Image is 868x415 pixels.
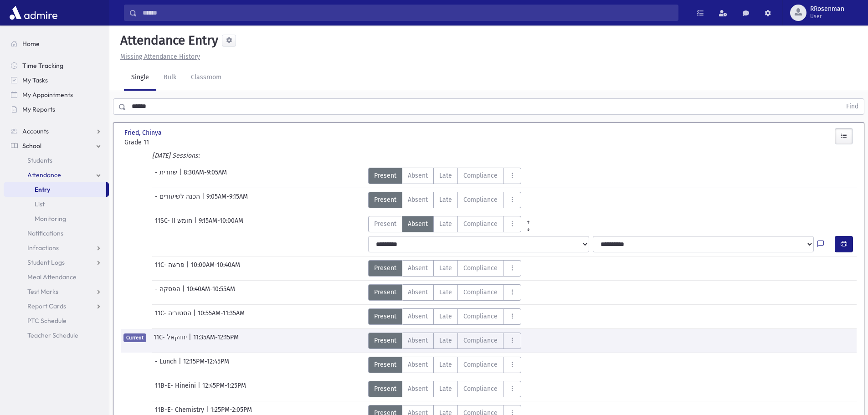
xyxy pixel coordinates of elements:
span: Students [27,156,52,164]
a: School [4,138,109,153]
span: Entry [35,185,50,194]
span: Present [374,219,396,229]
div: AttTypes [368,216,535,232]
a: My Appointments [4,87,109,102]
div: AttTypes [368,168,521,184]
span: Late [439,287,452,297]
span: Compliance [463,171,498,180]
span: Accounts [22,127,49,135]
span: My Reports [22,105,55,113]
span: My Appointments [22,91,73,99]
span: Home [22,40,40,48]
span: 11C- הסטוריה [155,308,193,325]
div: AttTypes [368,381,521,397]
span: Absent [408,263,428,273]
span: 11C- פרשה [155,260,186,277]
span: User [810,13,844,20]
span: Late [439,360,452,369]
span: Late [439,219,452,229]
span: Late [439,171,452,180]
a: Entry [4,182,106,197]
a: Missing Attendance History [117,53,200,61]
span: School [22,142,41,150]
span: 11B-E- Hineini [155,381,198,397]
span: | [193,308,198,325]
span: Fried, Chinya [124,128,164,138]
span: Compliance [463,219,498,229]
span: 11C- יחזקאל [154,333,189,349]
span: Present [374,171,396,180]
a: Single [124,65,156,91]
a: Monitoring [4,211,109,226]
span: - הכנה לשיעורים [155,192,202,208]
span: Compliance [463,263,498,273]
span: Compliance [463,360,498,369]
span: Absent [408,360,428,369]
span: - הפסקה [155,284,182,301]
a: My Tasks [4,73,109,87]
a: Accounts [4,124,109,138]
span: Late [439,384,452,394]
span: Late [439,312,452,321]
span: | [198,381,202,397]
span: 11SC- II חומש [155,216,194,232]
div: AttTypes [368,192,521,208]
a: Infractions [4,241,109,255]
span: Grade 11 [124,138,238,147]
span: Test Marks [27,287,58,296]
span: PTC Schedule [27,317,67,325]
span: Infractions [27,244,59,252]
a: List [4,197,109,211]
span: List [35,200,45,208]
span: Compliance [463,336,498,345]
span: Late [439,195,452,205]
div: AttTypes [368,308,521,325]
span: Present [374,312,396,321]
span: Present [374,287,396,297]
span: Compliance [463,312,498,321]
span: Present [374,384,396,394]
a: Meal Attendance [4,270,109,284]
div: AttTypes [368,357,521,373]
span: | [194,216,199,232]
a: PTC Schedule [4,313,109,328]
span: Absent [408,287,428,297]
a: My Reports [4,102,109,117]
span: 10:55AM-11:35AM [198,308,245,325]
span: Compliance [463,195,498,205]
i: [DATE] Sessions: [152,152,200,159]
span: Present [374,195,396,205]
a: Time Tracking [4,58,109,73]
a: Attendance [4,168,109,182]
span: Monitoring [35,215,66,223]
span: Present [374,360,396,369]
a: Test Marks [4,284,109,299]
span: - שחרית [155,168,179,184]
span: Compliance [463,287,498,297]
a: Report Cards [4,299,109,313]
a: Classroom [184,65,229,91]
span: Absent [408,312,428,321]
a: Bulk [156,65,184,91]
a: Teacher Schedule [4,328,109,343]
span: Late [439,336,452,345]
span: Compliance [463,384,498,394]
div: AttTypes [368,260,521,277]
div: AttTypes [368,284,521,301]
span: | [179,357,183,373]
div: AttTypes [368,333,521,349]
span: Absent [408,336,428,345]
span: Student Logs [27,258,65,266]
span: 9:05AM-9:15AM [206,192,248,208]
a: Home [4,36,109,51]
a: All Prior [521,216,535,223]
span: 10:00AM-10:40AM [191,260,240,277]
span: | [202,192,206,208]
span: Meal Attendance [27,273,77,281]
span: | [186,260,191,277]
span: 9:15AM-10:00AM [199,216,243,232]
a: Notifications [4,226,109,241]
span: 12:45PM-1:25PM [202,381,246,397]
a: Students [4,153,109,168]
span: Present [374,263,396,273]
